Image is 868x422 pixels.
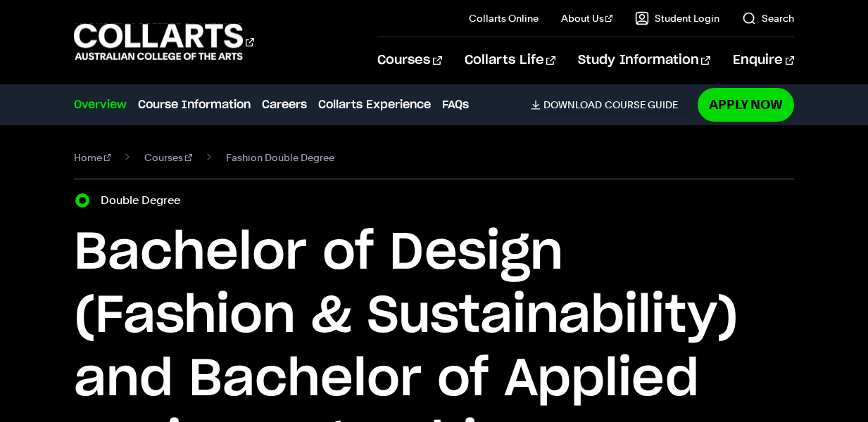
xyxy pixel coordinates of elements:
[742,11,794,25] a: Search
[101,191,189,210] label: Double Degree
[144,148,192,167] a: Courses
[578,37,710,84] a: Study Information
[531,98,689,111] a: DownloadCourse Guide
[377,37,441,84] a: Courses
[698,88,794,121] a: Apply Now
[465,37,555,84] a: Collarts Life
[733,37,794,84] a: Enquire
[74,148,111,167] a: Home
[442,96,469,113] a: FAQs
[74,22,254,62] div: Go to homepage
[635,11,719,25] a: Student Login
[74,96,127,113] a: Overview
[318,96,431,113] a: Collarts Experience
[561,11,613,25] a: About Us
[543,98,602,111] span: Download
[138,96,251,113] a: Course Information
[469,11,539,25] a: Collarts Online
[226,148,334,167] span: Fashion Double Degree
[262,96,307,113] a: Careers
